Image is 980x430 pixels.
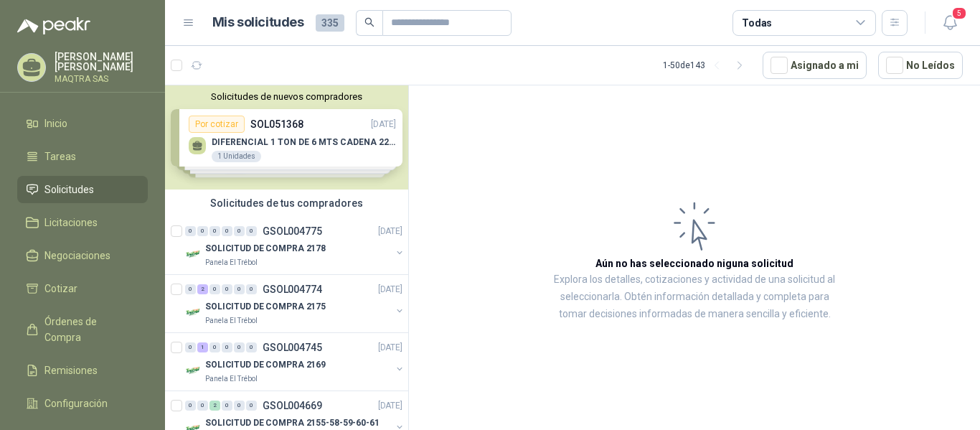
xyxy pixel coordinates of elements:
[209,342,220,352] div: 0
[17,110,148,137] a: Inicio
[44,149,76,164] span: Tareas
[246,226,257,236] div: 0
[185,281,405,327] a: 0 2 0 0 0 0 GSOL004774[DATE] Company LogoSOLICITUD DE COMPRA 2175Panela El Trébol
[17,308,148,351] a: Órdenes de Compra
[185,304,202,321] img: Company Logo
[185,226,196,236] div: 0
[197,284,208,294] div: 2
[17,17,90,34] img: Logo peakr
[234,226,245,236] div: 0
[878,52,963,79] button: No Leídos
[55,75,148,83] p: MAQTRA SAS
[234,284,245,294] div: 0
[205,358,326,372] p: SOLICITUD DE COMPRA 2169
[44,396,108,411] span: Configuración
[197,401,208,411] div: 0
[212,12,304,33] h1: Mis solicitudes
[185,284,196,294] div: 0
[246,401,257,411] div: 0
[44,363,98,378] span: Remisiones
[263,284,322,294] p: GSOL004774
[205,242,326,256] p: SOLICITUD DE COMPRA 2178
[165,85,408,190] div: Solicitudes de nuevos compradoresPor cotizarSOL051368[DATE] DIFERENCIAL 1 TON DE 6 MTS CADENA 220...
[222,284,232,294] div: 0
[197,226,208,236] div: 0
[205,300,326,314] p: SOLICITUD DE COMPRA 2175
[17,242,148,269] a: Negociaciones
[205,416,380,430] p: SOLICITUD DE COMPRA 2155-58-59-60-61
[185,246,202,263] img: Company Logo
[222,226,232,236] div: 0
[44,248,110,263] span: Negociaciones
[222,401,232,411] div: 0
[205,257,258,268] p: Panela El Trébol
[742,15,772,31] div: Todas
[246,284,257,294] div: 0
[185,223,405,268] a: 0 0 0 0 0 0 GSOL004775[DATE] Company LogoSOLICITUD DE COMPRA 2178Panela El Trébol
[763,52,867,79] button: Asignado a mi
[17,275,148,302] a: Cotizar
[165,190,408,217] div: Solicitudes de tus compradores
[55,52,148,72] p: [PERSON_NAME] [PERSON_NAME]
[595,256,793,271] h3: Aún no has seleccionado niguna solicitud
[951,6,967,20] span: 5
[17,357,148,384] a: Remisiones
[663,54,751,77] div: 1 - 50 de 143
[44,215,98,230] span: Licitaciones
[263,342,322,352] p: GSOL004745
[378,399,402,413] p: [DATE]
[937,10,963,36] button: 5
[209,226,220,236] div: 0
[209,284,220,294] div: 0
[222,342,232,352] div: 0
[171,91,402,102] button: Solicitudes de nuevos compradores
[378,341,402,355] p: [DATE]
[197,342,208,352] div: 1
[44,281,77,296] span: Cotizar
[205,315,258,327] p: Panela El Trébol
[205,373,258,385] p: Panela El Trébol
[234,401,245,411] div: 0
[185,401,196,411] div: 0
[17,143,148,170] a: Tareas
[263,226,322,236] p: GSOL004775
[17,209,148,236] a: Licitaciones
[44,116,67,131] span: Inicio
[185,339,405,385] a: 0 1 0 0 0 0 GSOL004745[DATE] Company LogoSOLICITUD DE COMPRA 2169Panela El Trébol
[209,401,220,411] div: 2
[552,271,837,323] p: Explora los detalles, cotizaciones y actividad de una solicitud al seleccionarla. Obtén informaci...
[17,176,148,203] a: Solicitudes
[44,314,134,345] span: Órdenes de Compra
[316,14,344,32] span: 335
[185,342,196,352] div: 0
[378,225,402,238] p: [DATE]
[364,17,374,27] span: search
[378,283,402,296] p: [DATE]
[17,390,148,417] a: Configuración
[234,342,245,352] div: 0
[44,182,94,197] span: Solicitudes
[263,401,322,411] p: GSOL004669
[185,362,202,379] img: Company Logo
[246,342,257,352] div: 0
